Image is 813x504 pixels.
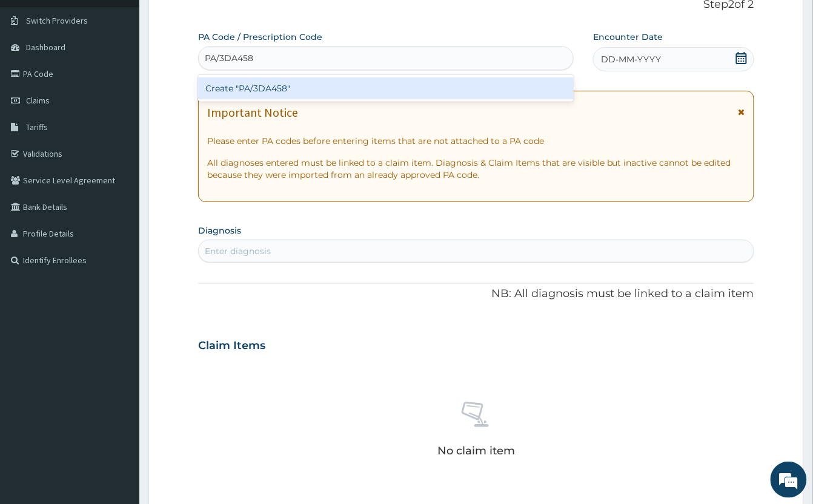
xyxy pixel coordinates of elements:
p: NB: All diagnosis must be linked to a claim item [198,286,754,302]
div: Enter diagnosis [205,245,271,257]
h3: Claim Items [198,339,265,353]
label: Encounter Date [593,31,663,43]
span: Switch Providers [26,15,88,26]
label: PA Code / Prescription Code [198,31,322,43]
div: Create "PA/3DA458" [198,77,574,99]
h1: Important Notice [207,106,298,119]
span: Dashboard [26,42,65,53]
span: DD-MM-YYYY [601,53,661,65]
p: All diagnoses entered must be linked to a claim item. Diagnosis & Claim Items that are visible bu... [207,157,745,181]
p: Please enter PA codes before entering items that are not attached to a PA code [207,135,745,147]
label: Diagnosis [198,224,241,237]
span: Tariffs [26,122,48,133]
span: Claims [26,95,50,106]
p: No claim item [437,445,515,457]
